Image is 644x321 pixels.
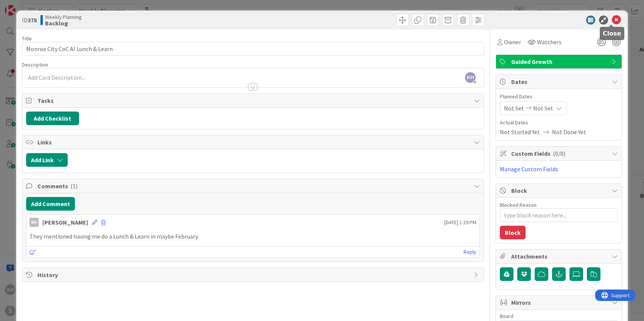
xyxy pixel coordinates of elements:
[533,104,553,113] span: Not Set
[22,61,48,68] span: Description
[511,186,608,195] span: Block
[500,93,618,101] span: Planned Dates
[464,247,476,257] a: Reply
[26,153,68,167] button: Add Link
[444,219,476,226] span: [DATE] 1:29 PM
[552,127,586,136] span: Not Done Yet
[603,30,621,37] h5: Close
[22,42,484,56] input: type card name here...
[500,226,526,239] button: Block
[465,72,476,83] span: KH
[28,16,37,24] b: 378
[16,1,34,10] span: Support
[42,218,88,227] div: [PERSON_NAME]
[500,313,513,319] span: Board
[511,57,608,66] span: Guided Growth
[504,37,521,47] span: Owner
[500,127,540,136] span: Not Started Yet
[22,35,32,42] label: Title
[511,252,608,261] span: Attachments
[511,77,608,86] span: Dates
[500,119,618,127] span: Actual Dates
[37,270,470,279] span: History
[500,202,537,208] label: Blocked Reason
[45,14,82,20] span: Weekly Planning
[45,20,82,26] b: Backlog
[37,181,470,191] span: Comments
[26,197,75,211] button: Add Comment
[37,96,470,105] span: Tasks
[500,165,558,173] a: Manage Custom Fields
[26,112,79,125] button: Add Checklist
[511,149,608,158] span: Custom Fields
[30,218,39,227] div: KH
[504,104,524,113] span: Not Set
[553,150,565,157] span: ( 0/0 )
[70,182,78,190] span: ( 1 )
[511,298,608,307] span: Mirrors
[30,232,477,241] p: They mentioned having me do a Lunch & Learn in maybe February.
[22,16,37,25] span: ID
[37,138,470,147] span: Links
[537,37,562,47] span: Watchers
